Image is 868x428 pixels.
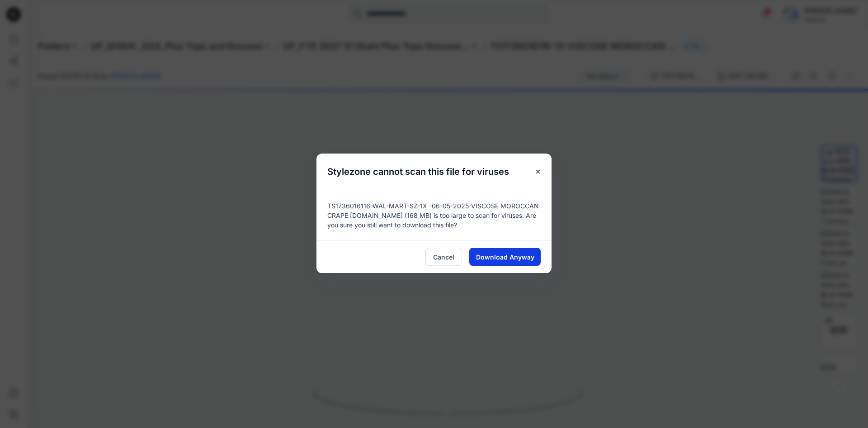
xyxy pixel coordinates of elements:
span: Cancel [433,252,454,262]
button: Download Anyway [469,248,541,266]
button: Cancel [425,248,462,266]
button: Close [530,164,546,180]
div: TS1736016116-WAL-MART-SZ-1X -06-05-2025-VISCOSE MOROCCAN CRAPE [DOMAIN_NAME] (168 MB) is too larg... [316,190,552,240]
span: Download Anyway [476,252,534,262]
h5: Stylezone cannot scan this file for viruses [316,154,520,190]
